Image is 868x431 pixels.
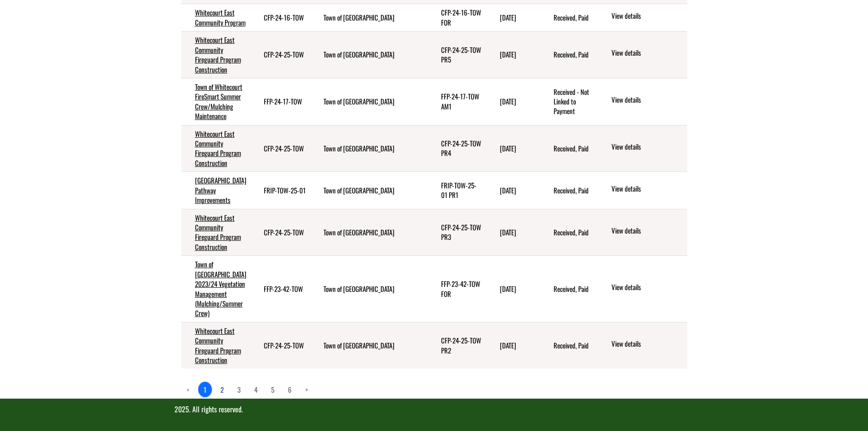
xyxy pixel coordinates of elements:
[189,404,243,415] span: . All rights reserved.
[540,125,596,172] td: Received, Paid
[310,172,427,209] td: Town of Whitecourt
[195,35,241,74] a: Whitecourt East Community Fireguard Program Construction
[310,125,427,172] td: Town of Whitecourt
[540,4,596,31] td: Received, Paid
[250,125,310,172] td: CFP-24-25-TOW
[427,172,486,209] td: FRIP-TOW-25-01 PR1
[500,284,516,294] time: [DATE]
[250,209,310,256] td: CFP-24-25-TOW
[486,209,540,256] td: 1/30/2025
[427,31,486,78] td: CFP-24-25-TOW PR5
[486,172,540,209] td: 1/31/2025
[266,382,280,397] a: page 5
[486,256,540,322] td: 12/31/2024
[198,381,212,398] a: 1
[282,382,297,397] a: page 6
[310,4,427,31] td: Town of Whitecourt
[427,322,486,369] td: CFP-24-25-TOW PR2
[596,31,687,78] td: action menu
[540,209,596,256] td: Received, Paid
[181,209,250,256] td: Whitecourt East Community Fireguard Program Construction
[195,129,241,168] a: Whitecourt East Community Fireguard Program Construction
[250,31,310,78] td: CFP-24-25-TOW
[300,382,313,397] a: Next page
[310,256,427,322] td: Town of Whitecourt
[596,125,687,172] td: action menu
[500,340,516,350] time: [DATE]
[500,185,516,195] time: [DATE]
[310,31,427,78] td: Town of Whitecourt
[500,49,516,59] time: [DATE]
[181,322,250,369] td: Whitecourt East Community Fireguard Program Construction
[181,4,250,31] td: Whitecourt East Community Program
[427,125,486,172] td: CFP-24-25-TOW PR4
[611,282,683,293] a: View details
[611,95,683,106] a: View details
[427,78,486,125] td: FFP-24-17-TOW AM1
[310,322,427,369] td: Town of Whitecourt
[427,4,486,31] td: CFP-24-16-TOW FOR
[596,4,687,31] td: action menu
[486,31,540,78] td: 3/30/2025
[611,339,683,350] a: View details
[500,143,516,153] time: [DATE]
[611,184,683,195] a: View details
[486,125,540,172] td: 2/27/2025
[540,31,596,78] td: Received, Paid
[175,404,694,415] p: 2025
[540,322,596,369] td: Received, Paid
[195,82,242,121] a: Town of Whitecourt FireSmart Summer Crew/Mulching Maintenance
[181,31,250,78] td: Whitecourt East Community Fireguard Program Construction
[500,227,516,237] time: [DATE]
[250,322,310,369] td: CFP-24-25-TOW
[540,78,596,125] td: Received - Not Linked to Payment
[249,382,263,397] a: page 4
[181,78,250,125] td: Town of Whitecourt FireSmart Summer Crew/Mulching Maintenance
[596,322,687,369] td: action menu
[427,209,486,256] td: CFP-24-25-TOW PR3
[181,382,195,397] a: Previous page
[232,382,246,397] a: page 3
[215,382,229,397] a: page 2
[181,172,250,209] td: Centennial Park Pathway Improvements
[250,78,310,125] td: FFP-24-17-TOW
[596,256,687,322] td: action menu
[540,172,596,209] td: Received, Paid
[310,209,427,256] td: Town of Whitecourt
[181,256,250,322] td: Town of Whitecourt 2023/24 Vegetation Management (Mulching/Summer Crew)
[195,7,246,27] a: Whitecourt East Community Program
[427,256,486,322] td: FFP-23-42-TOW FOR
[596,209,687,256] td: action menu
[195,213,241,252] a: Whitecourt East Community Fireguard Program Construction
[611,48,683,59] a: View details
[250,256,310,322] td: FFP-23-42-TOW
[181,125,250,172] td: Whitecourt East Community Fireguard Program Construction
[596,172,687,209] td: action menu
[250,4,310,31] td: CFP-24-16-TOW
[195,259,247,318] a: Town of [GEOGRAPHIC_DATA] 2023/24 Vegetation Management (Mulching/Summer Crew)
[611,226,683,237] a: View details
[500,12,516,22] time: [DATE]
[611,142,683,153] a: View details
[250,172,310,209] td: FRIP-TOW-25-01
[500,96,516,106] time: [DATE]
[486,78,540,125] td: 3/4/2025
[310,78,427,125] td: Town of Whitecourt
[195,326,241,365] a: Whitecourt East Community Fireguard Program Construction
[486,322,540,369] td: 12/30/2024
[611,11,683,22] a: View details
[486,4,540,31] td: 3/31/2025
[195,175,247,205] a: [GEOGRAPHIC_DATA] Pathway Improvements
[596,78,687,125] td: action menu
[540,256,596,322] td: Received, Paid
